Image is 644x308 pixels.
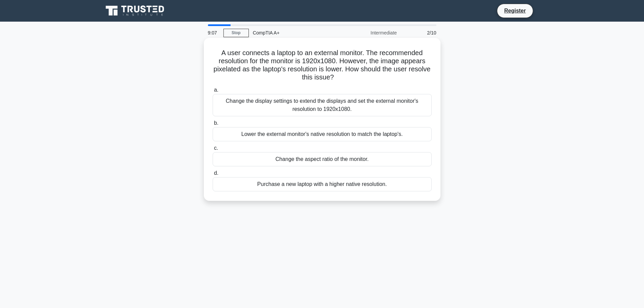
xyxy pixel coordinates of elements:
[213,94,432,116] div: Change the display settings to extend the displays and set the external monitor's resolution to 1...
[213,152,432,166] div: Change the aspect ratio of the monitor.
[342,26,401,40] div: Intermediate
[214,87,218,93] span: a.
[214,145,218,151] span: c.
[249,26,342,40] div: CompTIA A+
[213,127,432,141] div: Lower the external monitor's native resolution to match the laptop's.
[214,170,218,176] span: d.
[401,26,440,40] div: 2/10
[500,6,530,15] a: Register
[212,49,432,82] h5: A user connects a laptop to an external monitor. The recommended resolution for the monitor is 19...
[213,177,432,191] div: Purchase a new laptop with a higher native resolution.
[204,26,223,40] div: 9:07
[223,29,249,37] a: Stop
[214,120,218,126] span: b.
